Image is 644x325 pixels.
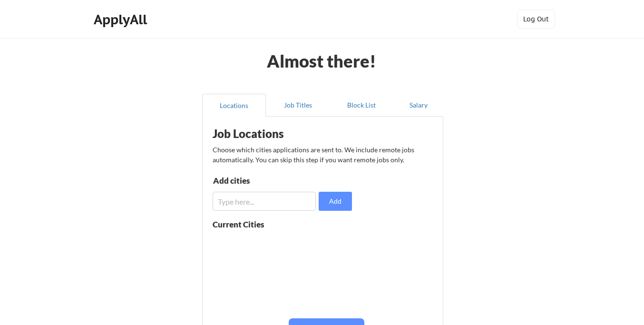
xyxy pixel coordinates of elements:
div: Current Cities [213,220,285,228]
button: Block List [330,94,393,117]
button: Salary [393,94,443,117]
div: Choose which cities applications are sent to. We include remote jobs automatically. You can skip ... [213,145,431,165]
button: Add [319,192,352,211]
button: Job Titles [266,94,330,117]
input: Type here... [213,192,316,211]
div: Almost there! [255,52,388,69]
button: Locations [202,94,266,117]
button: Log Out [517,10,555,29]
div: Add cities [213,177,312,185]
div: Job Locations [213,128,332,139]
div: ApplyAll [94,11,150,28]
